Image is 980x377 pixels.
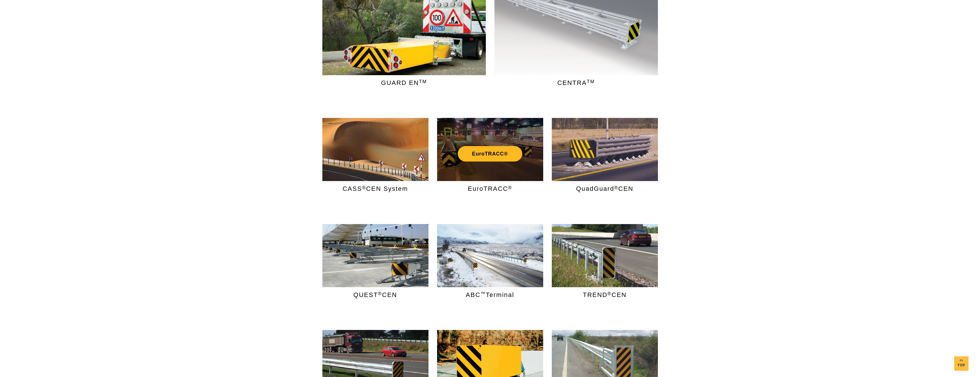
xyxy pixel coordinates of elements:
sup: ™ [480,291,486,296]
span: QuadGuard CEN [576,185,634,192]
sup: ® [614,185,618,190]
sup: ® [607,291,611,296]
sup: TM [587,79,595,84]
span: CENTRA [557,79,595,86]
span: CASS CEN System [342,185,408,192]
span: Top [954,362,969,369]
a: Top [954,356,969,371]
span: TREND CEN [583,292,626,298]
sup: ® [378,291,382,296]
span: GUARD EN [381,79,427,86]
a: EuroTRACC® [458,146,522,162]
a: GUARD ENTM [381,79,427,86]
sup: ® [362,185,366,190]
sup: TM [419,79,427,84]
span: QUEST CEN [353,292,397,298]
a: CENTRATM [494,75,658,95]
span: ABC Terminal [466,292,514,298]
sup: ® [508,185,512,190]
span: EuroTRACC [468,185,512,192]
